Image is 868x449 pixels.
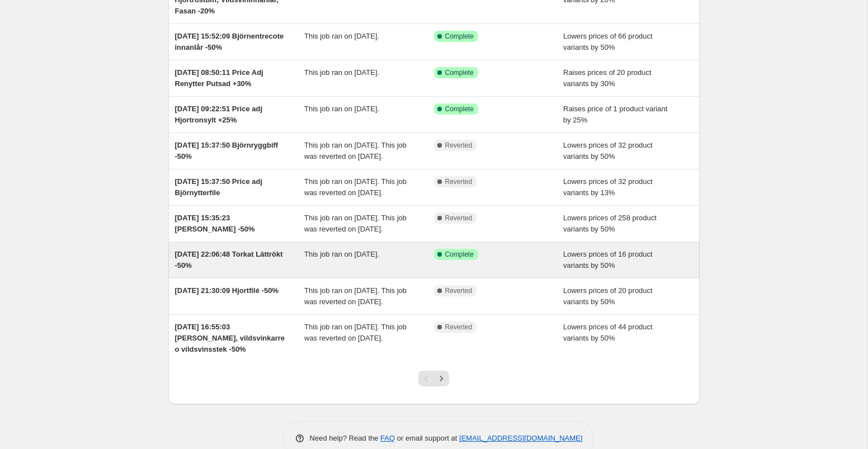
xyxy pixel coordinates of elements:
span: This job ran on [DATE]. [304,105,379,113]
span: Need help? Read the [310,434,381,442]
a: FAQ [380,434,395,442]
span: Complete [445,250,474,259]
span: Lowers prices of 44 product variants by 50% [563,323,653,342]
span: This job ran on [DATE]. This job was reverted on [DATE]. [304,214,407,233]
span: [DATE] 15:37:50 Björnryggbiff -50% [175,141,279,160]
span: This job ran on [DATE]. [304,68,379,77]
span: [DATE] 21:30:09 Hjortfilé -50% [175,286,279,295]
span: Reverted [445,214,473,223]
span: This job ran on [DATE]. [304,32,379,40]
span: Complete [445,32,474,41]
span: Reverted [445,286,473,295]
span: This job ran on [DATE]. This job was reverted on [DATE]. [304,286,407,306]
span: This job ran on [DATE]. [304,250,379,258]
span: Lowers prices of 32 product variants by 13% [563,177,653,197]
span: Lowers prices of 20 product variants by 50% [563,286,653,306]
span: [DATE] 22:06:48 Torkat Lättrökt -50% [175,250,283,270]
span: or email support at [395,434,459,442]
nav: Pagination [418,371,449,386]
span: [DATE] 08:50:11 Price Adj Renytter Putsad +30% [175,68,263,88]
span: Lowers prices of 66 product variants by 50% [563,32,653,51]
span: This job ran on [DATE]. This job was reverted on [DATE]. [304,323,407,342]
span: This job ran on [DATE]. This job was reverted on [DATE]. [304,141,407,160]
span: Reverted [445,141,473,150]
span: [DATE] 09:22:51 Price adj Hjortronsylt +25% [175,105,263,124]
span: Lowers prices of 258 product variants by 50% [563,214,657,233]
span: Complete [445,68,474,77]
span: Lowers prices of 32 product variants by 50% [563,141,653,160]
span: Raises price of 1 product variant by 25% [563,105,667,124]
span: Reverted [445,323,473,332]
span: [DATE] 15:35:23 [PERSON_NAME] -50% [175,214,255,233]
span: Lowers prices of 16 product variants by 50% [563,250,653,270]
span: [DATE] 15:52:09 Björnentrecote innanlår -50% [175,32,284,51]
span: This job ran on [DATE]. This job was reverted on [DATE]. [304,177,407,197]
span: [DATE] 15:37:50 Price adj Björnytterfile [175,177,263,197]
span: Complete [445,105,474,114]
button: Next [433,371,449,386]
span: Reverted [445,177,473,186]
span: Raises prices of 20 product variants by 30% [563,68,652,88]
span: [DATE] 16:55:03 [PERSON_NAME], vildsvinkarre o vildsvinsstek -50% [175,323,285,353]
a: [EMAIL_ADDRESS][DOMAIN_NAME] [459,434,582,442]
